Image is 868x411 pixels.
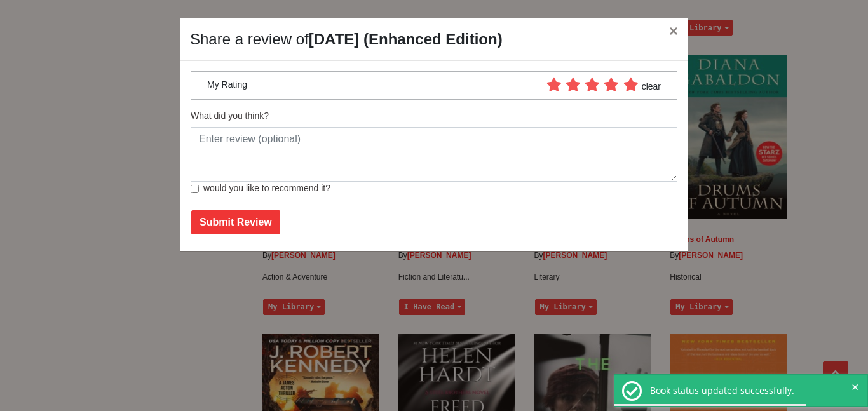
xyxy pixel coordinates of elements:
[603,78,620,93] li: Excellent
[191,210,280,234] button: Submit Review
[207,79,247,90] span: My Rating
[190,28,503,51] div: Share a review of
[584,78,600,93] li: Good
[309,30,503,48] span: [DATE] (Enhanced Edition)
[849,381,861,393] span: ×
[565,78,581,93] li: Fair
[191,109,269,122] label: What did you think?
[650,384,848,396] div: Book status updated successfully.
[623,78,639,93] li: WOW!!!
[642,80,661,93] li: clear
[659,13,688,49] button: ×
[546,78,562,93] li: Poor
[203,182,330,194] label: would you like to recommend it?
